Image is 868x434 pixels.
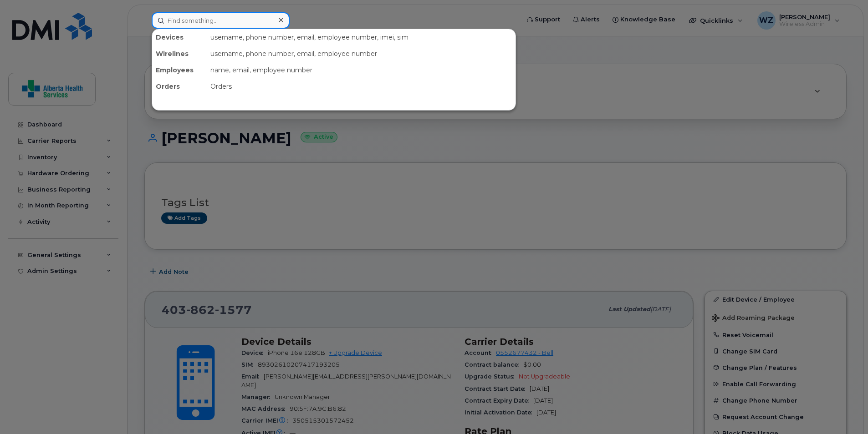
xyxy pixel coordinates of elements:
div: Orders [152,78,207,95]
div: Employees [152,62,207,78]
div: name, email, employee number [207,62,516,78]
div: Devices [152,29,207,45]
div: username, phone number, email, employee number [207,45,516,62]
div: username, phone number, email, employee number, imei, sim [207,29,516,45]
div: Wirelines [152,45,207,62]
div: Orders [207,78,516,95]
